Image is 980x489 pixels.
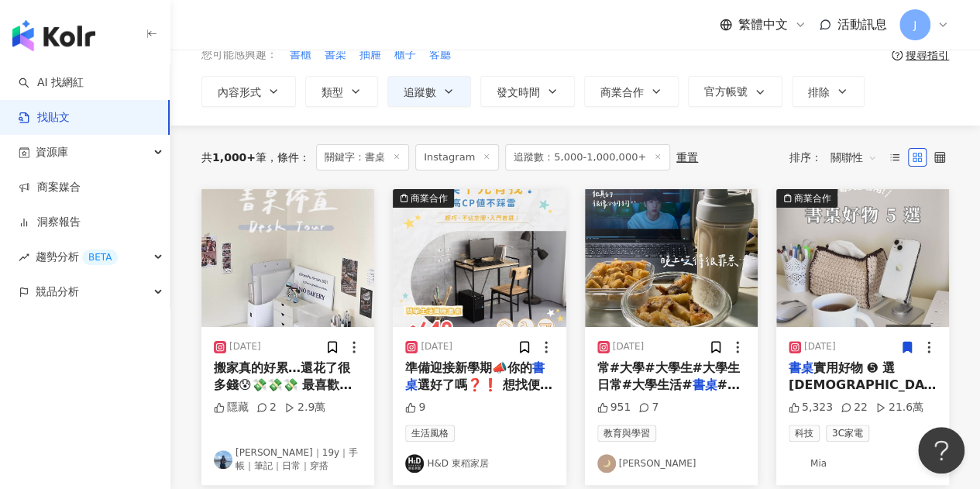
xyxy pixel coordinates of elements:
span: 準備迎接新學期📣你的 [405,360,532,375]
span: 科技 [789,425,820,442]
mark: 書桌 [405,360,545,392]
span: 競品分析 [36,274,79,309]
span: 實用好物 ➎ 選 [DEMOGRAPHIC_DATA]後 [789,360,946,410]
span: 關聯性 [830,145,877,170]
span: 櫃子 [394,47,416,63]
span: 1,000+ [212,151,256,164]
img: KOL Avatar [597,454,616,473]
button: 類型 [305,76,378,107]
span: 教育與學習 [597,425,656,442]
span: 繁體中文 [738,16,788,33]
button: 追蹤數 [387,76,471,107]
div: 21.6萬 [875,400,923,415]
div: post-image商業合作 [776,189,949,327]
button: 書櫃 [289,46,312,64]
button: 抽屜 [359,46,382,64]
div: 2 [256,400,277,415]
a: 洞察報告 [19,215,81,230]
div: 搜尋指引 [906,49,949,61]
span: J [913,16,916,33]
span: 官方帳號 [704,85,748,98]
span: 類型 [322,86,343,98]
img: post-image [776,189,949,327]
span: Instagram [415,144,499,170]
div: 2.9萬 [284,400,325,415]
img: KOL Avatar [214,450,232,469]
mark: 書桌 [692,377,717,392]
span: # [717,377,739,392]
div: 重置 [676,151,698,164]
a: KOL Avatar[PERSON_NAME] [597,454,745,473]
mark: 書桌 [789,360,813,375]
span: 條件 ： [266,151,310,164]
div: 951 [597,400,631,415]
img: KOL Avatar [405,454,424,473]
button: 書架 [324,46,347,64]
div: 共 筆 [201,151,266,164]
span: 書櫃 [290,47,311,63]
iframe: Help Scout Beacon - Open [918,427,965,474]
a: 商案媒合 [19,180,81,195]
a: KOL Avatar[PERSON_NAME]｜19y｜手帳｜筆記｜日常｜穿搭 [214,446,362,473]
span: 關鍵字：書桌 [316,144,409,170]
span: 您可能感興趣： [201,47,277,63]
img: post-image [393,189,566,327]
div: [DATE] [229,340,261,353]
div: BETA [82,250,118,265]
a: 找貼文 [19,110,70,126]
button: 商業合作 [584,76,679,107]
div: [DATE] [804,340,836,353]
img: KOL Avatar [789,454,807,473]
div: 22 [841,400,868,415]
div: 5,323 [789,400,833,415]
button: 內容形式 [201,76,296,107]
span: 活動訊息 [837,17,887,32]
span: 常#大學#大學生#大學生日常#大學生活# [597,360,740,392]
img: logo [12,20,95,51]
span: 抽屜 [359,47,381,63]
button: 官方帳號 [688,76,782,107]
span: 趨勢分析 [36,239,118,274]
a: KOL AvatarH&D 東稻家居 [405,454,553,473]
button: 排除 [792,76,865,107]
span: 書架 [325,47,346,63]
span: 資源庫 [36,135,68,170]
div: post-image商業合作 [393,189,566,327]
span: 商業合作 [600,86,644,98]
div: [DATE] [613,340,645,353]
span: question-circle [892,50,903,60]
span: 生活風格 [405,425,455,442]
img: post-image [585,189,758,327]
div: 商業合作 [411,191,448,206]
span: 客廳 [429,47,451,63]
span: rise [19,252,29,263]
span: 搬家真的好累…還花了很多錢😰💸💸💸 最喜歡 [214,360,352,392]
span: 追蹤數：5,000-1,000,000+ [505,144,670,170]
div: 7 [638,400,658,415]
a: KOL AvatarMia [789,454,937,473]
img: post-image [201,189,374,327]
div: 隱藏 [214,400,249,415]
div: 9 [405,400,425,415]
span: 排除 [808,86,830,98]
button: 發文時間 [480,76,575,107]
span: 3C家電 [826,425,869,442]
a: searchAI 找網紅 [19,75,84,91]
button: 櫃子 [394,46,417,64]
button: 客廳 [428,46,452,64]
span: 發文時間 [497,86,540,98]
div: [DATE] [421,340,452,353]
span: 追蹤數 [404,86,436,98]
div: 商業合作 [794,191,831,206]
span: 內容形式 [218,86,261,98]
span: 選好了嗎❓❗️ 想找便宜又實用的高CP值 [405,377,552,409]
div: 排序： [789,145,885,170]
